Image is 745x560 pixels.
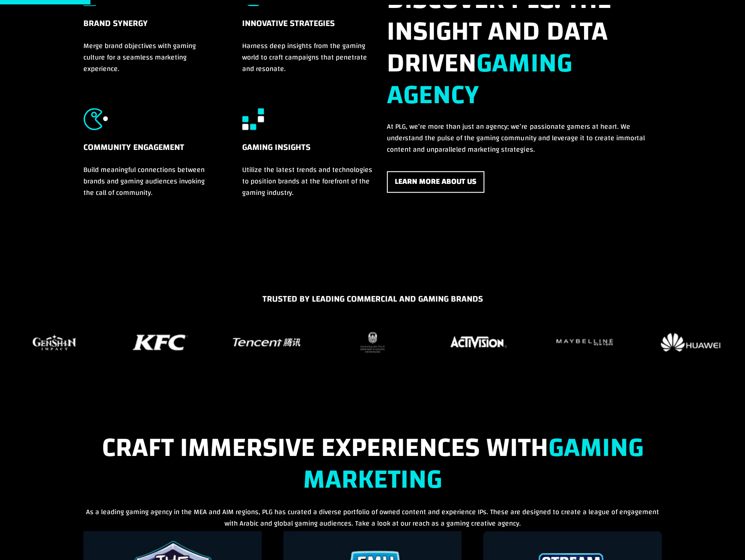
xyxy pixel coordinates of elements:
p: Build meaningful connections between brands and gaming audiences invoking the call of community. [83,164,211,198]
h2: Craft Immersive Experiences with [83,432,662,506]
p: Merge brand objectives with gaming culture for a seamless marketing experience. [83,40,211,75]
img: huwawei [659,331,723,354]
p: Utilize the latest trends and technologies to position brands at the forefront of the gaming indu... [242,164,375,198]
div: 14 / 37 [219,329,314,355]
strong: gaming Agency [387,38,572,120]
div: 17 / 37 [537,329,632,355]
h5: Brand Synergy [83,17,211,40]
div: 12 / 37 [7,329,102,355]
img: doek [358,329,387,355]
iframe: Chat Widget [701,518,745,560]
div: 13 / 37 [112,329,208,355]
div: 18 / 37 [643,329,738,355]
img: tencent [230,336,303,349]
p: Harness deep insights from the gaming world to craft campaigns that penetrate and resonate. [242,40,375,75]
div: 15 / 37 [325,329,420,355]
img: activa [448,333,509,351]
strong: Gaming Marketing [303,422,644,504]
div: 16 / 37 [431,329,526,355]
p: At PLG, we’re more than just an agency; we’re passionate gamers at heart. We understand the pulse... [387,121,660,155]
a: Learn More About Us [387,171,484,193]
h5: Gaming Insights [242,141,375,164]
h5: Community Engagement [83,141,211,164]
h5: TRUSTED BY LEADING COMMERCIAL AND GAMING BRANDS [7,292,738,310]
img: maybelline [554,337,615,348]
p: As a leading gaming agency in the MEA and AIM regions, PLG has curated a diverse portfolio of own... [83,506,662,529]
h5: Innovative Strategies [242,17,375,40]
